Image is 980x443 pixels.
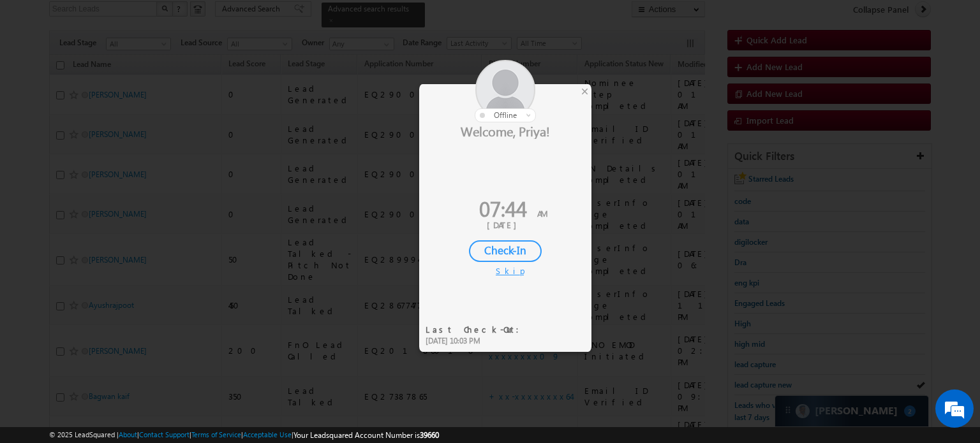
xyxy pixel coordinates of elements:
div: Skip [496,265,515,277]
span: Your Leadsquared Account Number is [293,430,439,440]
div: [DATE] [429,219,582,231]
div: Check-In [469,240,542,262]
div: Welcome, Priya! [419,122,591,139]
span: 39660 [420,430,439,440]
a: Terms of Service [191,430,241,439]
span: © 2025 LeadSquared | | | | | [49,429,439,441]
a: Acceptable Use [243,430,292,439]
div: × [578,84,591,98]
span: 07:44 [479,194,527,222]
span: offline [494,110,517,120]
a: About [119,430,137,439]
div: Last Check-Out: [426,324,527,335]
a: Contact Support [139,430,189,439]
div: [DATE] 10:03 PM [426,335,527,347]
span: AM [537,208,547,219]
